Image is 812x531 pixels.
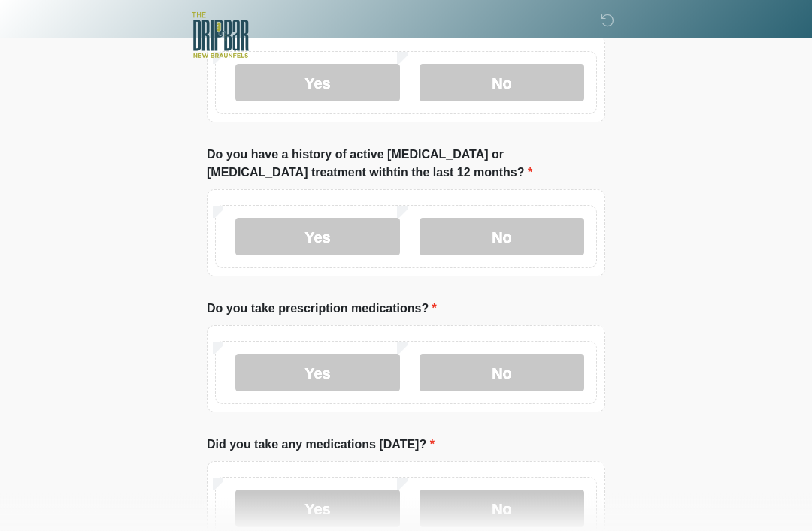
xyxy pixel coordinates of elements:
label: No [420,355,584,392]
label: Did you take any medications [DATE]? [207,436,435,454]
label: Yes [235,355,400,392]
label: No [420,65,584,102]
label: No [420,490,584,528]
label: Do you have a history of active [MEDICAL_DATA] or [MEDICAL_DATA] treatment withtin the last 12 mo... [207,146,605,183]
label: Do you take prescription medications? [207,300,437,318]
label: No [420,219,584,256]
img: The DRIPBaR - New Braunfels Logo [192,11,249,60]
label: Yes [235,219,400,256]
label: Yes [235,490,400,528]
label: Yes [235,65,400,102]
